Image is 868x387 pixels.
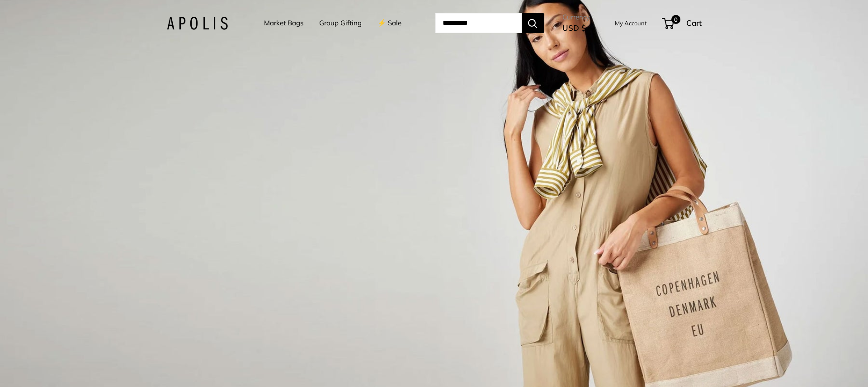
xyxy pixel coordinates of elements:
[435,13,522,33] input: Search...
[562,23,586,33] span: USD $
[562,11,595,24] span: Currency
[562,21,595,35] button: USD $
[522,13,544,33] button: Search
[663,16,702,30] a: 0 Cart
[686,18,702,28] span: Cart
[377,17,401,29] a: ⚡️ Sale
[671,15,680,24] span: 0
[319,17,362,29] a: Group Gifting
[264,17,303,29] a: Market Bags
[615,18,647,28] a: My Account
[167,17,228,30] img: Apolis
